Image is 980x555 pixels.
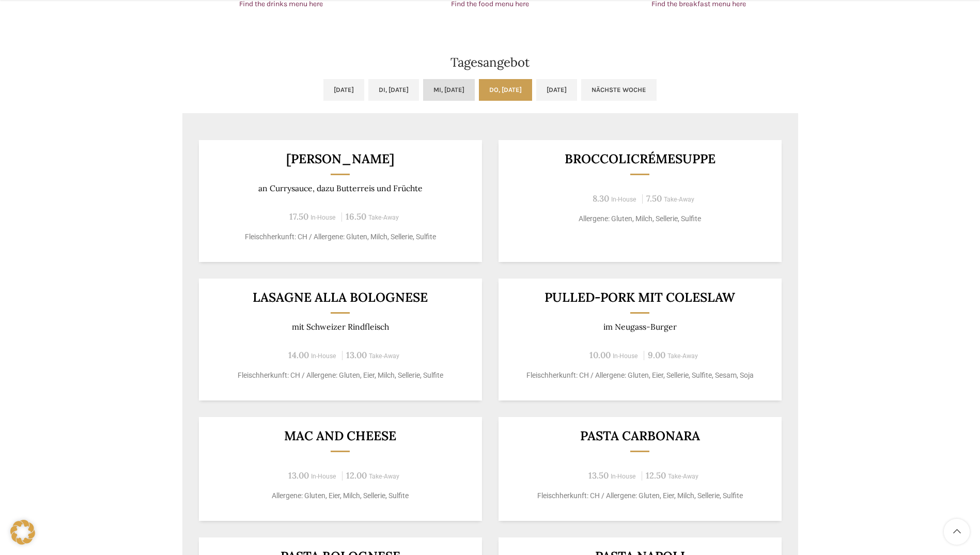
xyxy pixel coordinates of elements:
[613,352,638,360] span: In-House
[511,322,769,332] p: im Neugass-Burger
[667,352,698,360] span: Take-Away
[310,214,336,221] span: In-House
[211,429,469,442] h3: Mac and Cheese
[346,470,367,481] span: 12.00
[369,473,399,480] span: Take-Away
[211,291,469,304] h3: LASAGNE ALLA BOLOGNESE
[369,352,399,360] span: Take-Away
[588,470,609,481] span: 13.50
[611,473,636,480] span: In-House
[211,232,469,242] p: Fleischherkunft: CH / Allergene: Gluten, Milch, Sellerie, Sulfite
[211,152,469,165] h3: [PERSON_NAME]
[511,370,769,381] p: Fleischherkunft: CH / Allergene: Gluten, Eier, Sellerie, Sulfite, Sesam, Soja
[368,79,419,101] a: Di, [DATE]
[646,470,666,481] span: 12.50
[182,56,798,69] h2: Tagesangebot
[944,519,970,545] a: Scroll to top button
[288,349,309,361] span: 14.00
[511,429,769,442] h3: Pasta Carbonara
[511,291,769,304] h3: Pulled-Pork mit Coleslaw
[368,214,399,221] span: Take-Away
[289,211,308,222] span: 17.50
[646,193,662,204] span: 7.50
[479,79,532,101] a: Do, [DATE]
[323,79,364,101] a: [DATE]
[423,79,475,101] a: Mi, [DATE]
[593,193,609,204] span: 8.30
[346,211,366,222] span: 16.50
[511,490,769,501] p: Fleischherkunft: CH / Allergene: Gluten, Eier, Milch, Sellerie, Sulfite
[211,490,469,501] p: Allergene: Gluten, Eier, Milch, Sellerie, Sulfite
[536,79,577,101] a: [DATE]
[211,183,469,193] p: an Currysauce, dazu Butterreis und Früchte
[311,473,336,480] span: In-House
[648,349,665,361] span: 9.00
[664,196,694,203] span: Take-Away
[346,349,367,361] span: 13.00
[581,79,657,101] a: Nächste Woche
[611,196,636,203] span: In-House
[211,370,469,381] p: Fleischherkunft: CH / Allergene: Gluten, Eier, Milch, Sellerie, Sulfite
[668,473,698,480] span: Take-Away
[511,213,769,224] p: Allergene: Gluten, Milch, Sellerie, Sulfite
[211,322,469,332] p: mit Schweizer Rindfleisch
[511,152,769,165] h3: Broccolicrémesuppe
[288,470,309,481] span: 13.00
[311,352,336,360] span: In-House
[589,349,611,361] span: 10.00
